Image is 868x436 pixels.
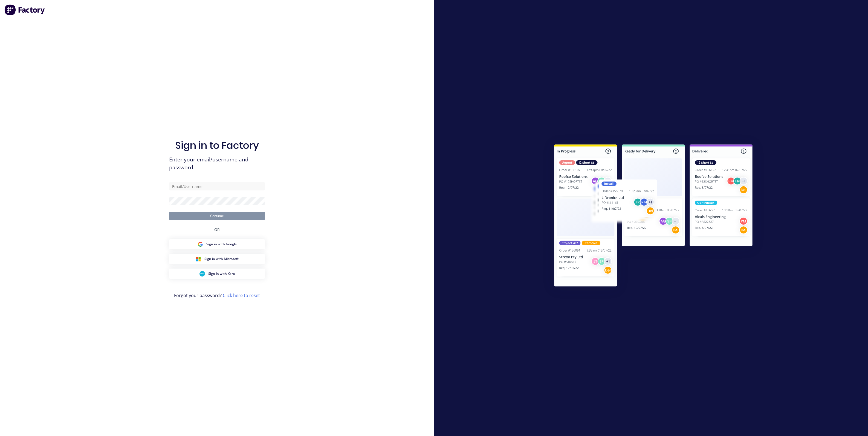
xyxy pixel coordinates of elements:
[169,254,265,264] button: Microsoft Sign inSign in with Microsoft
[196,256,201,262] img: Microsoft Sign in
[214,220,220,239] div: OR
[169,182,265,190] input: Email/Username
[4,4,45,15] img: Factory
[169,269,265,279] button: Xero Sign inSign in with Xero
[223,292,260,298] a: Click here to reset
[174,292,260,299] span: Forgot your password?
[208,271,235,276] span: Sign in with Xero
[198,241,203,247] img: Google Sign in
[204,257,239,261] span: Sign in with Microsoft
[169,156,265,172] span: Enter your email/username and password.
[169,212,265,220] button: Continue
[175,139,259,151] h1: Sign in to Factory
[542,133,765,300] img: Sign in
[199,271,205,277] img: Xero Sign in
[206,242,237,247] span: Sign in with Google
[169,239,265,249] button: Google Sign inSign in with Google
